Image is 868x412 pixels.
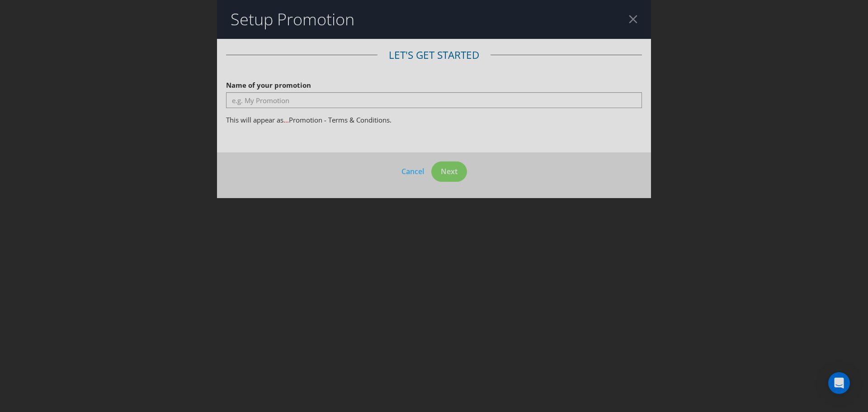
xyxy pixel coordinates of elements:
span: Cancel [401,166,424,176]
legend: Let's get started [377,48,491,62]
button: Next [431,161,467,182]
h2: Setup Promotion [231,10,354,28]
span: Name of your promotion [226,81,311,90]
span: ... [283,115,289,124]
input: e.g. My Promotion [226,92,642,108]
span: Next [441,166,458,176]
span: Promotion - Terms & Conditions. [289,115,392,124]
div: Open Intercom Messenger [828,372,850,394]
button: Cancel [401,166,425,177]
span: This will appear as [226,115,283,124]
